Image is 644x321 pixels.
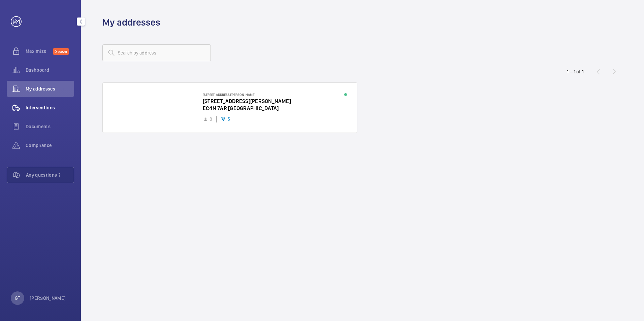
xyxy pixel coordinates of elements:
span: Any questions ? [26,172,74,178]
div: 1 – 1 of 1 [567,68,584,75]
span: Documents [26,123,74,130]
span: Interventions [26,104,74,111]
h1: My addresses [102,16,160,29]
span: Compliance [26,142,74,149]
span: Dashboard [26,67,74,73]
p: [PERSON_NAME] [30,295,66,301]
span: Discover [53,48,69,55]
input: Search by address [102,44,211,61]
span: Maximize [26,48,53,55]
span: My addresses [26,85,74,92]
p: GT [15,295,20,301]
